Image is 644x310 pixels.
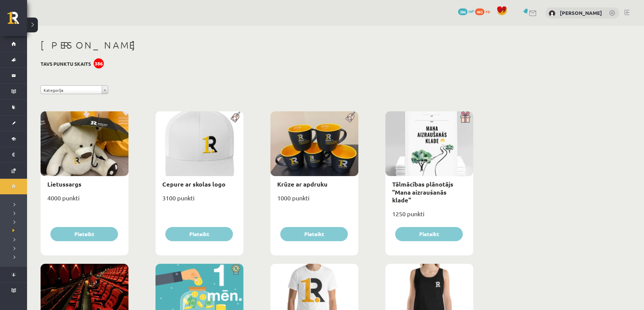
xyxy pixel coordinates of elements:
a: Cepure ar skolas logo [162,180,225,188]
a: Rīgas 1. Tālmācības vidusskola [7,12,27,29]
div: 386 [94,58,104,68]
div: 1250 punkti [385,208,473,225]
span: xp [485,8,490,14]
img: Populāra prece [343,111,358,123]
div: 3100 punkti [156,192,243,209]
img: Atlaide [228,264,243,275]
button: Pieteikt [50,227,118,241]
button: Pieteikt [280,227,348,241]
span: Kategorija [44,86,99,94]
a: Kategorija [41,85,108,94]
a: 465 xp [475,8,493,14]
a: Lietussargs [47,180,81,188]
img: Emīls Miķelsons [549,10,555,17]
a: [PERSON_NAME] [560,9,602,16]
img: Dāvana ar pārsteigumu [458,111,473,123]
h1: [PERSON_NAME] [41,39,473,51]
span: 386 [458,8,468,15]
div: 1000 punkti [270,192,358,209]
button: Pieteikt [395,227,463,241]
a: 386 mP [458,8,474,14]
img: Populāra prece [228,111,243,123]
span: 465 [475,8,484,15]
a: Krūze ar apdruku [277,180,328,188]
a: Tālmācības plānotājs "Mana aizraušanās klade" [392,180,453,204]
h3: Tavs punktu skaits [41,61,91,67]
div: 4000 punkti [41,192,128,209]
span: mP [469,8,474,14]
button: Pieteikt [165,227,233,241]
